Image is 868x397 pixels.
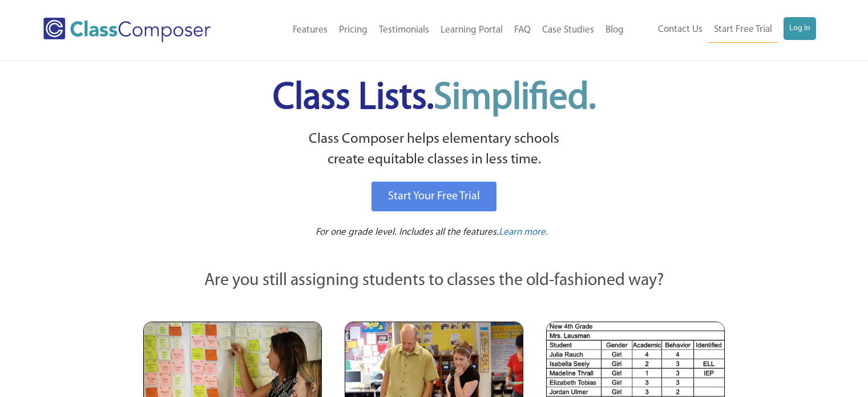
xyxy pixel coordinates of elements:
span: Start Your Free Trial [388,191,480,202]
a: Blog [600,18,629,43]
span: Learn more. [499,227,548,237]
a: Testimonials [373,18,435,43]
a: Start Your Free Trial [372,182,496,211]
span: Simplified. [434,80,596,117]
a: Pricing [333,18,373,43]
p: Are you still assigning students to classes the old-fashioned way? [143,268,725,294]
nav: Header Menu [247,18,629,43]
a: Learning Portal [435,18,508,43]
a: Learn more. [499,226,548,240]
a: Log In [784,17,816,40]
a: Features [287,18,333,43]
span: For one grade level. Includes all the features. [316,227,499,237]
img: Class Composer [43,18,211,42]
a: Start Free Trial [708,17,778,43]
p: Class Composer helps elementary schools create equitable classes in less time. [142,129,727,171]
a: FAQ [508,18,536,43]
span: Class Lists. [273,80,596,117]
a: Case Studies [536,18,600,43]
a: Contact Us [652,17,708,42]
nav: Header Menu [629,17,816,43]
